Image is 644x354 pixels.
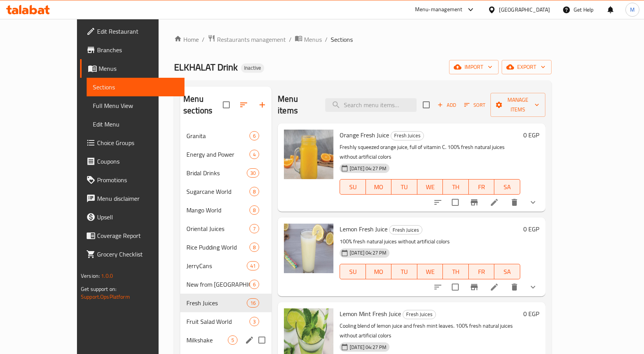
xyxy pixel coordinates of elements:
[443,264,469,279] button: TH
[505,278,524,296] button: delete
[93,101,178,110] span: Full Menu View
[418,97,434,113] span: Select section
[250,225,259,233] span: 7
[186,280,249,289] span: New from [GEOGRAPHIC_DATA]
[250,188,259,195] span: 8
[250,132,259,140] span: 6
[389,225,422,234] div: Fresh Juices
[465,278,483,296] button: Branch-specific-item
[80,22,184,41] a: Edit Restaurant
[180,145,272,164] div: Energy and Power4
[528,282,538,292] svg: Show Choices
[340,308,401,320] span: Lemon Mint Fresh Juice
[217,35,286,44] span: Restaurants management
[494,179,520,195] button: SA
[472,266,492,277] span: FR
[366,264,392,279] button: MO
[490,282,499,292] a: Edit menu item
[434,99,459,111] button: Add
[472,181,492,193] span: FR
[97,212,178,222] span: Upsell
[447,194,463,210] span: Select to update
[174,34,552,44] nav: breadcrumb
[464,101,485,109] span: Sort
[97,157,178,166] span: Coupons
[523,308,539,319] h6: 0 EGP
[490,93,546,117] button: Manage items
[455,62,492,72] span: import
[284,130,333,179] img: Orange Fresh Juice
[80,171,184,189] a: Promotions
[97,138,178,147] span: Choice Groups
[429,193,447,212] button: sort-choices
[80,189,184,208] a: Menu disclaimer
[186,317,249,326] span: Fruit Salad World
[180,127,272,145] div: Granita6
[81,292,130,302] a: Support.OpsPlatform
[249,131,259,140] div: items
[391,131,424,140] span: Fresh Juices
[97,175,178,185] span: Promotions
[186,131,249,140] span: Granita
[180,201,272,219] div: Mango World8
[81,284,116,294] span: Get support on:
[80,152,184,171] a: Coupons
[80,59,184,78] a: Menus
[340,179,366,195] button: SU
[499,5,550,14] div: [GEOGRAPHIC_DATA]
[347,344,389,351] span: [DATE] 04:27 PM
[80,226,184,245] a: Coverage Report
[87,96,184,115] a: Full Menu View
[347,249,389,257] span: [DATE] 04:27 PM
[391,264,417,279] button: TU
[250,151,259,158] span: 4
[80,245,184,263] a: Grocery Checklist
[497,266,517,277] span: SA
[389,226,422,234] span: Fresh Juices
[340,223,388,235] span: Lemon Fresh Juice
[247,299,259,307] span: 16
[340,264,366,279] button: SU
[446,266,466,277] span: TH
[97,194,178,203] span: Menu disclaimer
[186,150,249,159] span: Energy and Power
[528,198,538,207] svg: Show Choices
[186,187,249,196] span: Sugarcane World
[415,5,463,14] div: Menu-management
[97,231,178,240] span: Coverage Report
[469,179,495,195] button: FR
[87,78,184,96] a: Sections
[101,271,113,281] span: 1.0.0
[228,337,237,344] span: 5
[369,266,389,277] span: MO
[502,60,552,74] button: export
[87,115,184,133] a: Edit Menu
[304,35,322,44] span: Menus
[443,179,469,195] button: TH
[186,168,247,178] span: Bridal Drinks
[186,335,228,345] span: Milkshake
[174,35,199,44] a: Home
[497,181,517,193] span: SA
[284,224,333,273] img: Lemon Fresh Juice
[180,238,272,257] div: Rice Pudding World8
[340,321,520,340] p: Cooling blend of lemon juice and fresh mint leaves. 100% fresh natural juices without artificial ...
[289,35,292,44] li: /
[244,334,255,346] button: edit
[250,244,259,251] span: 8
[403,310,436,319] span: Fresh Juices
[523,224,539,234] h6: 0 EGP
[325,98,417,112] input: search
[497,95,540,115] span: Manage items
[180,275,272,294] div: New from [GEOGRAPHIC_DATA]6
[241,65,264,71] span: Inactive
[186,261,247,270] span: JerryCans
[465,193,483,212] button: Branch-specific-item
[250,281,259,288] span: 6
[436,101,457,109] span: Add
[505,193,524,212] button: delete
[449,60,499,74] button: import
[180,312,272,331] div: Fruit Salad World3
[331,35,353,44] span: Sections
[97,250,178,259] span: Grocery Checklist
